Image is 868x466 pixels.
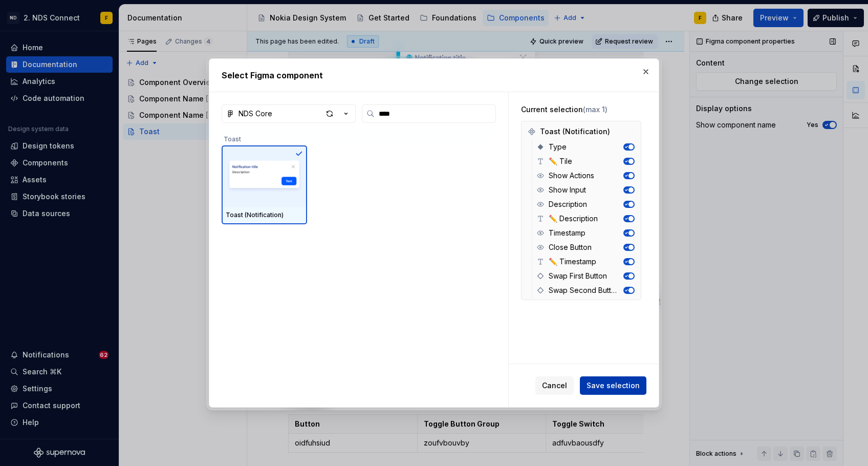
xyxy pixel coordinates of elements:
span: Show Input [549,185,586,195]
span: Cancel [542,380,567,391]
span: Save selection [587,380,640,391]
span: Swap Second Button [549,285,619,295]
span: Toast (Notification) [540,126,610,137]
span: Description [549,199,587,209]
div: NDS Core [238,109,272,119]
span: ✏️ Description [549,214,598,224]
span: ✏️ Timestamp [549,257,596,267]
span: Show Actions [549,171,594,181]
span: ✏️ Tile [549,156,572,166]
span: Type [549,142,567,152]
h2: Select Figma component [222,69,646,81]
span: (max 1) [583,105,607,114]
span: Swap First Button [549,271,607,281]
div: Toast (Notification) [524,123,639,140]
button: Cancel [535,376,574,395]
div: Current selection [521,104,641,115]
span: Timestamp [549,228,585,238]
div: Toast (Notification) [226,211,303,219]
span: Close Button [549,242,592,252]
button: Save selection [580,376,646,395]
button: NDS Core [222,104,356,123]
